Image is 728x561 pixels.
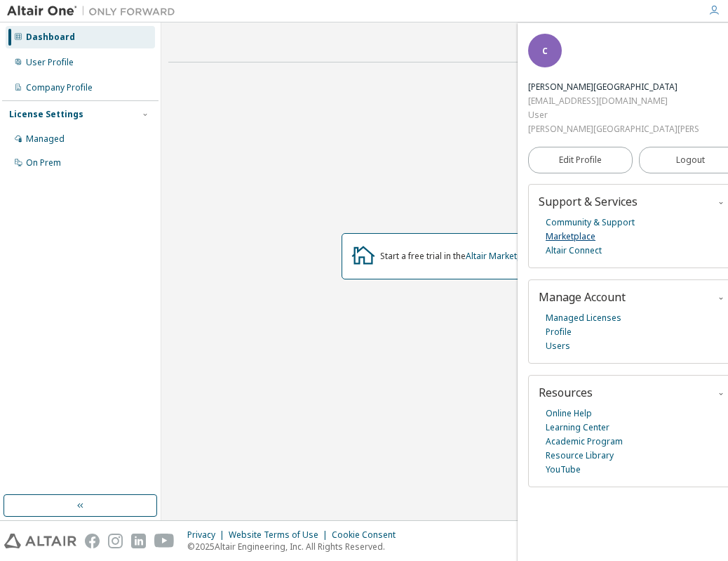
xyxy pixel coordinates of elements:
[539,289,626,305] span: Manage Account
[539,194,638,209] span: Support & Services
[546,230,595,244] a: Marketplace
[7,4,182,18] img: Altair One
[528,122,700,136] div: [PERSON_NAME][GEOGRAPHIC_DATA][PERSON_NAME]
[542,45,548,57] span: C
[539,385,593,400] span: Resources
[332,529,404,541] div: Cookie Consent
[154,534,175,548] img: youtube.svg
[26,57,74,68] div: User Profile
[546,449,614,463] a: Resource Library
[4,534,76,548] img: altair_logo.svg
[380,251,539,262] div: Start a free trial in the
[528,108,700,122] div: User
[108,534,123,548] img: instagram.svg
[546,311,621,325] a: Managed Licenses
[9,109,83,120] div: License Settings
[546,339,570,353] a: Users
[546,463,581,477] a: YouTube
[187,541,404,553] p: © 2025 Altair Engineering, Inc. All Rights Reserved.
[546,435,623,449] a: Academic Program
[466,250,539,262] a: Altair Marketplace
[546,421,609,435] a: Learning Center
[546,216,635,230] a: Community & Support
[676,153,705,167] span: Logout
[528,94,700,108] div: [EMAIL_ADDRESS][DOMAIN_NAME]
[26,157,61,169] div: On Prem
[26,32,75,43] div: Dashboard
[131,534,146,548] img: linkedin.svg
[229,529,332,541] div: Website Terms of Use
[546,407,592,421] a: Online Help
[85,534,100,548] img: facebook.svg
[26,133,65,145] div: Managed
[528,147,633,173] a: Edit Profile
[26,82,93,93] div: Company Profile
[559,154,602,166] span: Edit Profile
[546,244,602,258] a: Altair Connect
[528,80,700,94] div: Chung-Kyu Park
[546,325,572,339] a: Profile
[187,529,229,541] div: Privacy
